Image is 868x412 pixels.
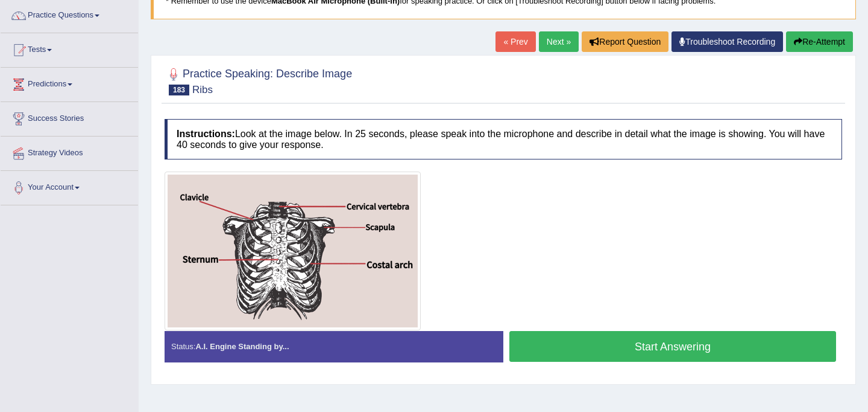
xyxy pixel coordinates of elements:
[509,331,836,362] button: Start Answering
[539,31,579,52] a: Next »
[671,31,783,52] a: Troubleshoot Recording
[1,33,138,63] a: Tests
[1,137,138,167] a: Strategy Videos
[1,171,138,201] a: Your Account
[165,331,503,362] div: Status:
[192,84,213,95] small: Ribs
[786,31,853,52] button: Re-Attempt
[495,31,535,52] a: « Prev
[165,65,352,95] h2: Practice Speaking: Describe Image
[582,31,668,52] button: Report Question
[169,85,189,95] span: 183
[1,102,138,132] a: Success Stories
[177,129,235,139] b: Instructions:
[1,68,138,98] a: Predictions
[165,119,842,159] h4: Look at the image below. In 25 seconds, please speak into the microphone and describe in detail w...
[195,342,289,351] strong: A.I. Engine Standing by...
